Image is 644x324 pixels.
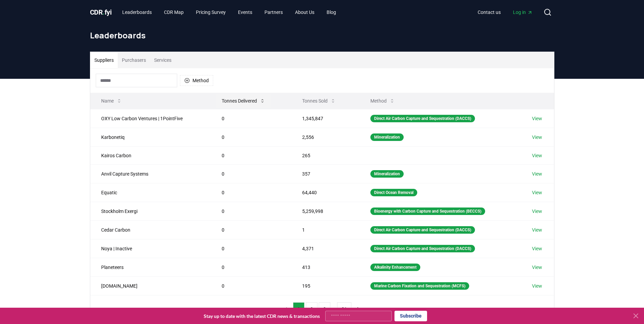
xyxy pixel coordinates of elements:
[159,6,189,18] a: CDR Map
[370,282,469,290] div: Marine Carbon Fixation and Sequestration (MCFS)
[150,52,176,68] button: Services
[103,8,105,16] span: .
[291,128,360,146] td: 2,556
[532,189,542,196] a: View
[90,183,211,202] td: Equatic
[291,164,360,183] td: 357
[306,302,317,316] button: 2
[118,52,150,68] button: Purchasers
[353,302,364,316] button: next page
[211,258,291,276] td: 0
[90,239,211,258] td: Noya | Inactive
[291,239,360,258] td: 4,371
[211,146,291,164] td: 0
[332,305,336,313] li: ...
[532,152,542,159] a: View
[190,6,231,18] a: Pricing Survey
[233,6,258,18] a: Events
[337,302,351,316] button: 21
[291,109,360,128] td: 1,345,847
[90,52,118,68] button: Suppliers
[532,170,542,177] a: View
[259,6,288,18] a: Partners
[117,6,342,18] nav: Main
[291,220,360,239] td: 1
[90,8,112,16] span: CDR fyi
[291,276,360,295] td: 195
[370,115,475,122] div: Direct Air Carbon Capture and Sequestration (DACCS)
[532,283,542,289] a: View
[291,258,360,276] td: 413
[90,164,211,183] td: Anvil Capture Systems
[532,208,542,215] a: View
[472,6,506,18] a: Contact us
[211,276,291,295] td: 0
[211,183,291,202] td: 0
[216,94,271,108] button: Tonnes Delivered
[90,30,554,41] h1: Leaderboards
[472,6,538,18] nav: Main
[90,220,211,239] td: Cedar Carbon
[297,94,341,108] button: Tonnes Sold
[211,128,291,146] td: 0
[90,258,211,276] td: Planeteers
[370,245,475,252] div: Direct Air Carbon Capture and Sequestration (DACCS)
[370,208,485,215] div: Bioenergy with Carbon Capture and Sequestration (BECCS)
[291,183,360,202] td: 64,440
[532,245,542,252] a: View
[290,6,320,18] a: About Us
[211,239,291,258] td: 0
[365,94,400,108] button: Method
[293,302,305,316] button: 1
[532,227,542,233] a: View
[370,226,475,234] div: Direct Air Carbon Capture and Sequestration (DACCS)
[90,7,112,17] a: CDR.fyi
[211,109,291,128] td: 0
[370,189,417,196] div: Direct Ocean Removal
[291,202,360,220] td: 5,259,998
[370,264,420,271] div: Alkalinity Enhancement
[291,146,360,164] td: 265
[513,9,533,16] span: Log in
[96,94,127,108] button: Name
[117,6,157,18] a: Leaderboards
[370,170,404,178] div: Mineralization
[90,276,211,295] td: [DOMAIN_NAME]
[90,128,211,146] td: Karbonetiq
[211,164,291,183] td: 0
[90,109,211,128] td: OXY Low Carbon Ventures | 1PointFive
[508,6,538,18] a: Log in
[532,264,542,271] a: View
[319,302,330,316] button: 3
[90,146,211,164] td: Kairos Carbon
[211,202,291,220] td: 0
[211,220,291,239] td: 0
[532,134,542,141] a: View
[370,133,404,141] div: Mineralization
[321,6,342,18] a: Blog
[90,202,211,220] td: Stockholm Exergi
[532,115,542,122] a: View
[180,75,213,86] button: Method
